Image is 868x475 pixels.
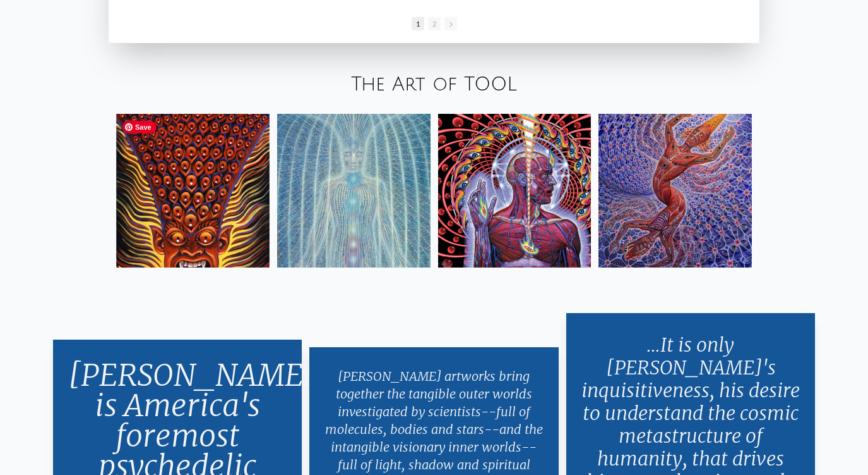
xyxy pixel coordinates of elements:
a: The Art of TOOL [351,74,517,95]
span: Go to slide 2 [428,17,441,30]
span: Go to slide 1 [412,17,424,30]
span: Go to next slide [444,17,457,30]
span: Save [122,121,157,133]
